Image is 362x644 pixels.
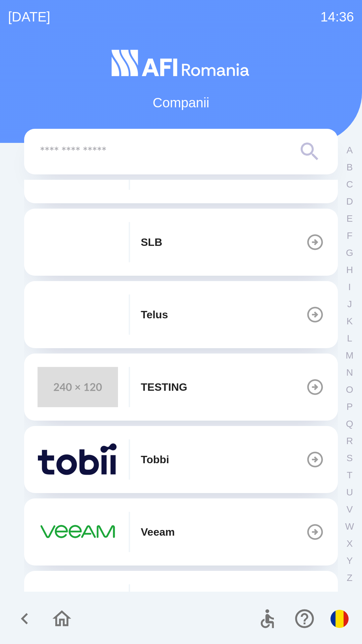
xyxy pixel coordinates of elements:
[346,435,353,447] p: R
[341,176,358,193] button: C
[347,144,353,156] p: A
[341,364,358,381] button: N
[341,244,358,261] button: G
[346,178,353,190] p: C
[341,484,358,501] button: U
[341,296,358,313] button: J
[347,332,352,344] p: L
[347,401,353,413] p: P
[38,367,118,407] img: 240x120
[347,213,353,224] p: E
[341,261,358,278] button: H
[24,498,338,566] button: Veeam
[347,230,352,241] p: F
[341,398,358,415] button: P
[341,467,358,484] button: T
[341,142,358,159] button: A
[24,209,338,276] button: SLB
[341,330,358,347] button: L
[346,350,353,361] p: M
[347,315,353,327] p: K
[38,512,118,552] img: e75fdddc-a5e3-4439-839c-f64d540c05bb.png
[341,501,358,518] button: V
[24,47,338,79] img: Logo
[341,313,358,330] button: K
[24,571,338,638] button: Worldline
[347,538,353,549] p: X
[141,234,162,250] p: SLB
[346,196,353,207] p: D
[38,222,118,262] img: 03755b6d-6944-4efa-bf23-0453712930be.png
[38,439,118,480] img: 74efbc99-2d2b-4711-b107-8914b78b11db.png
[341,535,358,552] button: X
[341,381,358,398] button: O
[341,415,358,432] button: Q
[341,432,358,449] button: R
[341,193,358,210] button: D
[348,281,351,293] p: I
[347,452,353,464] p: S
[346,384,353,395] p: O
[24,354,338,421] button: TESTING
[347,298,352,310] p: J
[341,569,358,586] button: Z
[141,524,175,540] p: Veeam
[347,469,352,481] p: T
[38,294,118,335] img: 82bcf90f-76b5-4898-8699-c9a77ab99bdf.png
[341,210,358,227] button: E
[330,610,349,628] img: ro flag
[38,584,118,625] img: 9dd1da6f-fcef-47aa-9f62-6cf0311b15af.png
[346,418,353,430] p: Q
[341,552,358,569] button: Y
[141,307,168,323] p: Telus
[141,379,187,395] p: TESTING
[347,555,353,567] p: Y
[347,572,352,584] p: Z
[341,518,358,535] button: W
[341,278,358,296] button: I
[347,503,353,515] p: V
[345,521,354,532] p: W
[346,367,353,378] p: N
[341,449,358,467] button: S
[341,159,358,176] button: B
[346,264,353,276] p: H
[341,347,358,364] button: M
[24,426,338,493] button: Tobbi
[347,161,353,173] p: B
[346,247,353,259] p: G
[8,7,50,27] p: [DATE]
[320,7,354,27] p: 14:36
[24,281,338,348] button: Telus
[153,93,209,113] p: Companii
[341,227,358,244] button: F
[346,486,353,498] p: U
[141,451,169,468] p: Tobbi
